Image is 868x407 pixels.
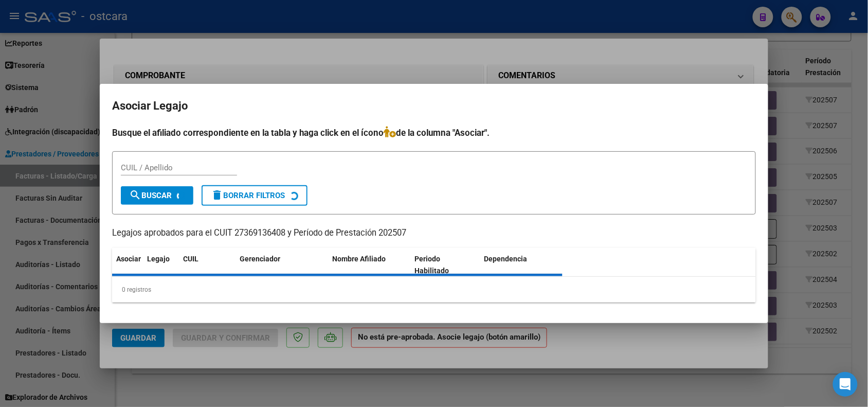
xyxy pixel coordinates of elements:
[143,248,179,282] datatable-header-cell: Legajo
[112,277,756,303] div: 0 registros
[112,126,756,139] h4: Busque el afiliado correspondiente en la tabla y haga click en el ícono de la columna "Asociar".
[484,255,528,263] span: Dependencia
[129,191,172,200] span: Buscar
[211,189,223,201] mat-icon: delete
[211,191,285,200] span: Borrar Filtros
[147,255,170,263] span: Legajo
[833,372,858,397] div: Open Intercom Messenger
[183,255,198,263] span: CUIL
[202,185,308,206] button: Borrar Filtros
[480,248,563,282] datatable-header-cell: Dependencia
[112,248,143,282] datatable-header-cell: Asociar
[236,248,328,282] datatable-header-cell: Gerenciador
[411,248,480,282] datatable-header-cell: Periodo Habilitado
[328,248,411,282] datatable-header-cell: Nombre Afiliado
[112,96,756,116] h2: Asociar Legajo
[116,255,141,263] span: Asociar
[129,189,141,201] mat-icon: search
[112,227,756,240] p: Legajos aprobados para el CUIT 27369136408 y Período de Prestación 202507
[415,255,449,275] span: Periodo Habilitado
[240,255,280,263] span: Gerenciador
[121,186,193,205] button: Buscar
[179,248,236,282] datatable-header-cell: CUIL
[332,255,386,263] span: Nombre Afiliado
